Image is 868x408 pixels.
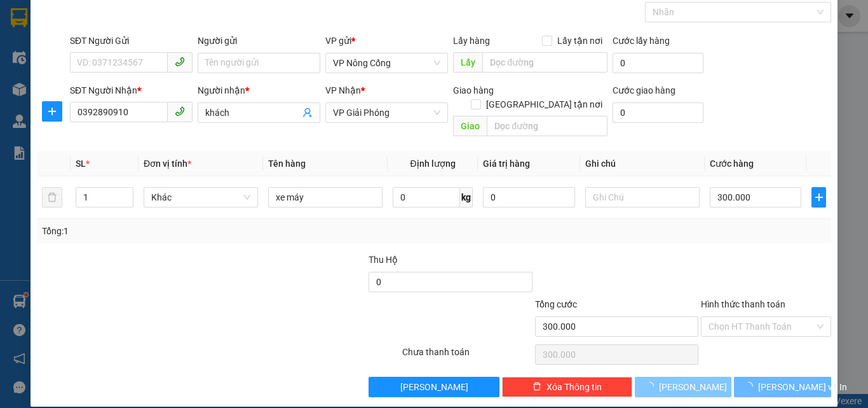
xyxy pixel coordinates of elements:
div: Tổng: 1 [42,224,336,238]
span: [PERSON_NAME] và In [758,380,847,394]
span: VP Nhận [325,85,361,95]
div: VP gửi [325,34,448,48]
span: Giao hàng [453,85,494,95]
span: Cước hàng [710,158,754,169]
th: Ghi chú [580,151,705,176]
button: delete [42,187,62,208]
input: Cước lấy hàng [613,53,703,73]
label: Cước giao hàng [613,85,675,95]
span: [PERSON_NAME] [400,380,468,394]
span: VP Giải Phóng [333,103,440,122]
span: Thu Hộ [369,255,398,265]
span: loading [744,382,758,391]
button: [PERSON_NAME] [635,377,732,397]
div: Người gửi [198,34,320,48]
span: phone [175,106,185,116]
span: Tổng cước [535,299,577,309]
div: Người nhận [198,83,320,97]
input: Dọc đường [487,116,607,136]
span: Khác [151,188,250,207]
span: Đơn vị tính [144,158,191,169]
span: loading [645,382,659,391]
input: Dọc đường [482,52,607,73]
input: Ghi Chú [585,187,700,208]
span: Xóa Thông tin [546,380,602,394]
span: SL [76,158,86,169]
span: kg [460,187,473,208]
span: plus [43,106,62,116]
button: plus [42,101,62,122]
label: Hình thức thanh toán [701,299,785,309]
span: user-add [302,108,313,118]
span: Lấy [453,52,482,73]
div: SĐT Người Gửi [70,34,193,48]
div: Chưa thanh toán [401,345,534,367]
label: Cước lấy hàng [613,36,670,46]
button: deleteXóa Thông tin [502,377,632,397]
input: 0 [483,187,574,208]
span: [GEOGRAPHIC_DATA] tận nơi [481,97,607,111]
span: Giao [453,116,487,136]
span: phone [175,57,185,67]
span: Tên hàng [268,158,306,169]
input: Cước giao hàng [613,102,703,123]
span: VP Nông Cống [333,53,440,73]
span: Lấy tận nơi [552,34,607,48]
button: [PERSON_NAME] [369,377,499,397]
div: SĐT Người Nhận [70,83,193,97]
span: plus [812,192,825,202]
span: Lấy hàng [453,36,490,46]
input: VD: Bàn, Ghế [268,187,383,208]
span: Giá trị hàng [483,158,530,169]
button: [PERSON_NAME] và In [734,377,831,397]
span: [PERSON_NAME] [659,380,727,394]
span: Định lượng [410,158,455,169]
span: delete [532,382,541,392]
button: plus [811,187,826,208]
